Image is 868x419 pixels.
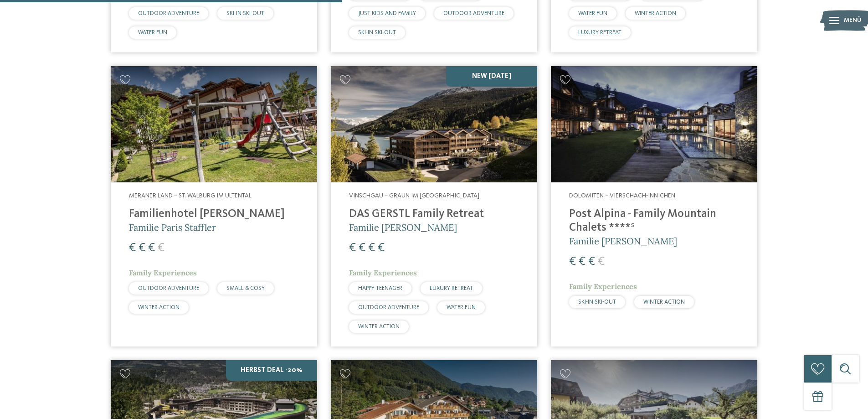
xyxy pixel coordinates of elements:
span: SKI-IN SKI-OUT [578,299,616,305]
span: Familie Paris Staffler [129,222,216,233]
a: Familienhotels gesucht? Hier findet ihr die besten! Dolomiten – Vierschach-Innichen Post Alpina -... [551,66,757,347]
span: € [598,256,605,268]
span: SMALL & COSY [226,285,265,291]
span: Meraner Land – St. Walburg im Ultental [129,192,252,199]
span: WINTER ACTION [138,305,180,310]
span: € [569,256,576,268]
span: LUXURY RETREAT [430,285,473,291]
span: Family Experiences [129,268,197,277]
span: OUTDOOR ADVENTURE [443,10,504,16]
span: OUTDOOR ADVENTURE [138,10,199,16]
span: WATER FUN [578,10,607,16]
span: € [359,242,365,254]
h4: DAS GERSTL Family Retreat [349,207,519,221]
a: Familienhotels gesucht? Hier findet ihr die besten! Meraner Land – St. Walburg im Ultental Famili... [111,66,317,347]
span: WINTER ACTION [643,299,685,305]
h4: Post Alpina - Family Mountain Chalets ****ˢ [569,207,739,235]
span: € [158,242,164,254]
span: € [579,256,586,268]
span: OUTDOOR ADVENTURE [138,285,199,291]
span: € [139,242,145,254]
span: Familie [PERSON_NAME] [349,222,457,233]
span: € [378,242,385,254]
span: € [129,242,136,254]
span: € [349,242,356,254]
span: € [148,242,155,254]
span: Dolomiten – Vierschach-Innichen [569,192,675,199]
span: Familie [PERSON_NAME] [569,235,677,247]
span: SKI-IN SKI-OUT [226,10,264,16]
span: WINTER ACTION [635,10,676,16]
span: WATER FUN [447,305,476,310]
span: € [368,242,375,254]
a: Familienhotels gesucht? Hier findet ihr die besten! NEW [DATE] Vinschgau – Graun im [GEOGRAPHIC_D... [331,66,537,347]
img: Post Alpina - Family Mountain Chalets ****ˢ [551,66,757,182]
span: JUST KIDS AND FAMILY [358,10,416,16]
span: HAPPY TEENAGER [358,285,402,291]
span: Vinschgau – Graun im [GEOGRAPHIC_DATA] [349,192,479,199]
span: € [588,256,595,268]
span: Family Experiences [349,268,417,277]
span: WINTER ACTION [358,324,400,330]
img: Familienhotels gesucht? Hier findet ihr die besten! [331,66,537,182]
span: LUXURY RETREAT [578,30,621,36]
img: Familienhotels gesucht? Hier findet ihr die besten! [111,66,317,182]
span: OUTDOOR ADVENTURE [358,305,419,310]
span: Family Experiences [569,282,637,291]
span: WATER FUN [138,30,167,36]
h4: Familienhotel [PERSON_NAME] [129,207,299,221]
span: SKI-IN SKI-OUT [358,30,396,36]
